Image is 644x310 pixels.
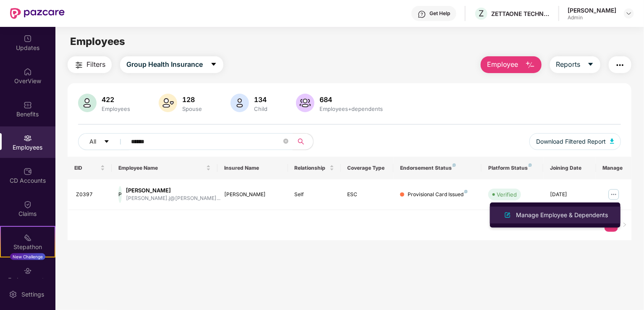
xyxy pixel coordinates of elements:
[503,210,513,220] img: svg+xml;base64,PHN2ZyB4bWxucz0iaHR0cDovL3d3dy53My5vcmcvMjAwMC9zdmciIHhtbG5zOnhsaW5rPSJodHRwOi8vd3...
[224,191,281,199] div: [PERSON_NAME]
[24,234,32,242] img: svg+xml;base64,PHN2ZyB4bWxucz0iaHR0cDovL3d3dy53My5vcmcvMjAwMC9zdmciIHdpZHRoPSIyMSIgaGVpZ2h0PSIyMC...
[568,6,616,14] div: [PERSON_NAME]
[464,190,468,193] img: svg+xml;base64,PHN2ZyB4bWxucz0iaHR0cDovL3d3dy53My5vcmcvMjAwMC9zdmciIHdpZHRoPSI4IiBoZWlnaHQ9IjgiIH...
[252,105,269,112] div: Child
[618,218,631,232] li: Next Page
[24,34,32,43] img: svg+xml;base64,PHN2ZyBpZD0iVXBkYXRlZCIgeG1sbnM9Imh0dHA6Ly93d3cudzMub3JnLzIwMDAvc3ZnIiB3aWR0aD0iMj...
[283,138,288,146] span: close-circle
[230,94,249,112] img: svg+xml;base64,PHN2ZyB4bWxucz0iaHR0cDovL3d3dy53My5vcmcvMjAwMC9zdmciIHhtbG5zOnhsaW5rPSJodHRwOi8vd3...
[100,105,132,112] div: Employees
[118,186,122,203] div: P
[488,165,537,171] div: Platform Status
[24,267,32,275] img: svg+xml;base64,PHN2ZyBpZD0iRW5kb3JzZW1lbnRzIiB4bWxucz0iaHR0cDovL3d3dy53My5vcmcvMjAwMC9zdmciIHdpZH...
[1,243,55,251] div: Stepathon
[10,253,45,260] div: New Challenge
[615,60,625,70] img: svg+xml;base64,PHN2ZyB4bWxucz0iaHR0cDovL3d3dy53My5vcmcvMjAwMC9zdmciIHdpZHRoPSIyNCIgaGVpZ2h0PSIyNC...
[543,157,596,179] th: Joining Date
[68,56,112,73] button: Filters
[525,60,535,70] img: svg+xml;base64,PHN2ZyB4bWxucz0iaHR0cDovL3d3dy53My5vcmcvMjAwMC9zdmciIHhtbG5zOnhsaW5rPSJodHRwOi8vd3...
[536,137,606,146] span: Download Filtered Report
[10,8,65,19] img: New Pazcare Logo
[24,200,32,209] img: svg+xml;base64,PHN2ZyBpZD0iQ2xhaW0iIHhtbG5zPSJodHRwOi8vd3d3LnczLm9yZy8yMDAwL3N2ZyIgd2lkdGg9IjIwIi...
[120,56,223,73] button: Group Health Insurancecaret-down
[556,59,581,70] span: Reports
[550,56,600,73] button: Reportscaret-down
[610,139,614,144] img: svg+xml;base64,PHN2ZyB4bWxucz0iaHR0cDovL3d3dy53My5vcmcvMjAwMC9zdmciIHhtbG5zOnhsaW5rPSJodHRwOi8vd3...
[78,94,97,112] img: svg+xml;base64,PHN2ZyB4bWxucz0iaHR0cDovL3d3dy53My5vcmcvMjAwMC9zdmciIHhtbG5zOnhsaW5rPSJodHRwOi8vd3...
[74,60,84,70] img: svg+xml;base64,PHN2ZyB4bWxucz0iaHR0cDovL3d3dy53My5vcmcvMjAwMC9zdmciIHdpZHRoPSIyNCIgaGVpZ2h0PSIyNC...
[400,165,475,171] div: Endorsement Status
[283,139,288,144] span: close-circle
[78,133,129,150] button: Allcaret-down
[622,222,627,227] span: right
[126,187,220,194] div: [PERSON_NAME]
[497,190,517,199] div: Verified
[318,105,385,112] div: Employees+dependents
[341,157,394,179] th: Coverage Type
[348,191,387,199] div: ESC
[19,290,47,299] div: Settings
[318,95,385,104] div: 684
[159,94,177,112] img: svg+xml;base64,PHN2ZyB4bWxucz0iaHR0cDovL3d3dy53My5vcmcvMjAwMC9zdmciIHhtbG5zOnhsaW5rPSJodHRwOi8vd3...
[293,133,314,150] button: search
[76,191,105,199] div: Z0397
[529,163,532,167] img: svg+xml;base64,PHN2ZyB4bWxucz0iaHR0cDovL3d3dy53My5vcmcvMjAwMC9zdmciIHdpZHRoPSI4IiBoZWlnaHQ9IjgiIH...
[607,188,620,201] img: manageButton
[568,14,616,21] div: Admin
[70,35,125,47] span: Employees
[296,94,314,112] img: svg+xml;base64,PHN2ZyB4bWxucz0iaHR0cDovL3d3dy53My5vcmcvMjAwMC9zdmciIHhtbG5zOnhsaW5rPSJodHRwOi8vd3...
[550,191,589,199] div: [DATE]
[126,194,220,202] div: [PERSON_NAME].j@[PERSON_NAME]...
[74,165,99,171] span: EID
[217,157,288,179] th: Insured Name
[210,61,217,68] span: caret-down
[596,157,631,179] th: Manage
[112,157,217,179] th: Employee Name
[626,10,632,17] img: svg+xml;base64,PHN2ZyBpZD0iRHJvcGRvd24tMzJ4MzIiIHhtbG5zPSJodHRwOi8vd3d3LnczLm9yZy8yMDAwL3N2ZyIgd2...
[481,56,542,73] button: Employee
[491,10,550,18] div: ZETTAONE TECHNOLOGIES INDIA PRIVATE LIMITED
[587,61,594,68] span: caret-down
[126,59,203,70] span: Group Health Insurance
[479,8,484,18] span: Z
[252,95,269,104] div: 134
[295,165,328,171] span: Relationship
[295,191,334,199] div: Self
[181,105,204,112] div: Spouse
[618,218,631,232] button: right
[24,101,32,109] img: svg+xml;base64,PHN2ZyBpZD0iQmVuZWZpdHMiIHhtbG5zPSJodHRwOi8vd3d3LnczLm9yZy8yMDAwL3N2ZyIgd2lkdGg9Ij...
[181,95,204,104] div: 128
[293,138,309,145] span: search
[24,134,32,142] img: svg+xml;base64,PHN2ZyBpZD0iRW1wbG95ZWVzIiB4bWxucz0iaHR0cDovL3d3dy53My5vcmcvMjAwMC9zdmciIHdpZHRoPS...
[288,157,341,179] th: Relationship
[418,10,426,18] img: svg+xml;base64,PHN2ZyBpZD0iSGVscC0zMngzMiIgeG1sbnM9Imh0dHA6Ly93d3cudzMub3JnLzIwMDAvc3ZnIiB3aWR0aD...
[118,165,204,171] span: Employee Name
[89,137,96,146] span: All
[453,163,456,167] img: svg+xml;base64,PHN2ZyB4bWxucz0iaHR0cDovL3d3dy53My5vcmcvMjAwMC9zdmciIHdpZHRoPSI4IiBoZWlnaHQ9IjgiIH...
[24,68,32,76] img: svg+xml;base64,PHN2ZyBpZD0iSG9tZSIgeG1sbnM9Imh0dHA6Ly93d3cudzMub3JnLzIwMDAvc3ZnIiB3aWR0aD0iMjAiIG...
[9,290,17,299] img: svg+xml;base64,PHN2ZyBpZD0iU2V0dGluZy0yMHgyMCIgeG1sbnM9Imh0dHA6Ly93d3cudzMub3JnLzIwMDAvc3ZnIiB3aW...
[408,191,468,199] div: Provisional Card Issued
[68,157,112,179] th: EID
[487,59,518,70] span: Employee
[24,167,32,176] img: svg+xml;base64,PHN2ZyBpZD0iQ0RfQWNjb3VudHMiIGRhdGEtbmFtZT0iQ0QgQWNjb3VudHMiIHhtbG5zPSJodHRwOi8vd3...
[100,95,132,104] div: 422
[104,139,110,145] span: caret-down
[429,10,450,17] div: Get Help
[514,210,610,220] div: Manage Employee & Dependents
[529,133,621,150] button: Download Filtered Report
[86,59,105,70] span: Filters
